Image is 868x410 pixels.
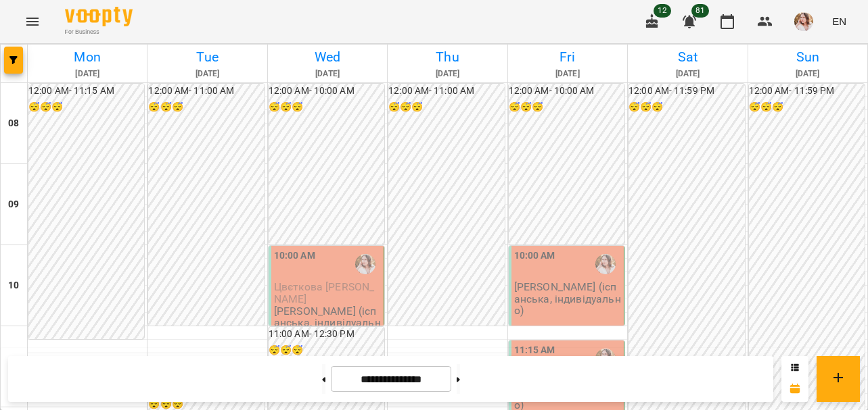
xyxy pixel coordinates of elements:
h6: [DATE] [390,68,505,80]
label: 10:00 AM [514,249,555,263]
h6: 😴😴😴 [269,343,384,358]
h6: 😴😴😴 [148,100,264,115]
h6: 😴😴😴 [749,100,865,115]
p: [PERSON_NAME] (іспанська, індивідуально) [274,305,381,340]
h6: Sun [750,47,865,68]
p: [PERSON_NAME] (іспанська, індивідуально) [514,281,621,316]
h6: 12:00 AM - 11:15 AM [28,84,144,99]
h6: Thu [390,47,505,68]
img: Добровінська Анастасія Андріївна (і) [355,254,375,274]
h6: Sat [630,47,745,68]
h6: [DATE] [510,68,625,80]
span: EN [832,14,846,28]
span: 12 [654,4,671,18]
h6: 😴😴😴 [509,100,624,115]
span: 81 [691,4,709,18]
h6: [DATE] [150,68,265,80]
label: 11:15 AM [514,343,555,358]
img: Voopty Logo [65,7,133,26]
button: EN [827,9,852,34]
h6: 12:00 AM - 11:00 AM [388,84,504,99]
h6: Fri [510,47,625,68]
h6: [DATE] [750,68,865,80]
img: cd58824c68fe8f7eba89630c982c9fb7.jpeg [794,12,813,31]
h6: 😴😴😴 [28,100,144,115]
button: Menu [16,5,49,38]
h6: 12:00 AM - 11:59 PM [749,84,865,99]
h6: 10 [8,278,19,293]
span: For Business [65,28,133,36]
h6: [DATE] [270,68,385,80]
h6: 12:00 AM - 10:00 AM [509,84,624,99]
h6: 12:00 AM - 10:00 AM [269,84,384,99]
h6: 08 [8,116,19,131]
h6: 😴😴😴 [269,100,384,115]
h6: 11:00 AM - 12:30 PM [269,327,384,342]
h6: [DATE] [30,68,145,80]
h6: 09 [8,197,19,212]
img: Добровінська Анастасія Андріївна (і) [595,254,616,274]
h6: 12:00 AM - 11:59 PM [629,84,744,99]
h6: Tue [150,47,265,68]
h6: Mon [30,47,145,68]
span: Цвєткова [PERSON_NAME] [274,280,375,305]
h6: [DATE] [630,68,745,80]
label: 10:00 AM [274,249,315,263]
h6: Wed [270,47,385,68]
h6: 😴😴😴 [388,100,504,115]
h6: 12:00 AM - 11:00 AM [148,84,264,99]
h6: 😴😴😴 [629,100,744,115]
